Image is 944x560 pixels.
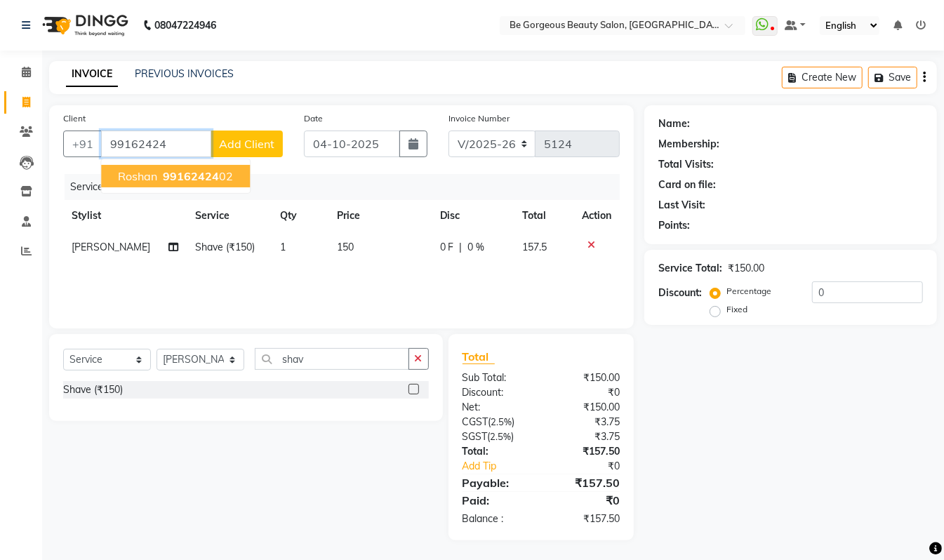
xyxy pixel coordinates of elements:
[726,285,771,298] label: Percentage
[463,349,495,364] span: Total
[101,131,211,157] input: Search by Name/Mobile/Email/Code
[452,512,541,526] div: Balance :
[452,474,541,491] div: Payable:
[154,6,216,45] b: 08047224946
[541,512,630,526] div: ₹157.50
[541,474,630,491] div: ₹157.50
[63,131,102,157] button: +91
[868,67,917,88] button: Save
[452,492,541,509] div: Paid:
[63,382,123,397] div: Shave (₹150)
[72,241,150,253] span: [PERSON_NAME]
[463,415,488,428] span: CGST
[63,200,187,232] th: Stylist
[211,131,283,157] button: Add Client
[452,371,541,385] div: Sub Total:
[448,112,510,125] label: Invoice Number
[491,416,512,427] span: 2.5%
[541,415,630,429] div: ₹3.75
[272,200,328,232] th: Qty
[36,6,132,45] img: logo
[452,429,541,444] div: ( )
[468,240,485,255] span: 0 %
[782,67,863,88] button: Create New
[658,157,714,172] div: Total Visits:
[195,241,255,253] span: Shave (₹150)
[280,241,286,253] span: 1
[219,137,274,151] span: Add Client
[63,112,86,125] label: Client
[658,137,719,152] div: Membership:
[452,444,541,459] div: Total:
[726,303,747,316] label: Fixed
[573,200,620,232] th: Action
[556,459,630,474] div: ₹0
[658,198,705,213] div: Last Visit:
[118,169,157,183] span: roshan
[337,241,354,253] span: 150
[541,400,630,415] div: ₹150.00
[658,116,690,131] div: Name:
[541,371,630,385] div: ₹150.00
[728,261,764,276] div: ₹150.00
[255,348,409,370] input: Search or Scan
[658,218,690,233] div: Points:
[541,385,630,400] div: ₹0
[514,200,574,232] th: Total
[658,286,702,300] div: Discount:
[66,62,118,87] a: INVOICE
[541,429,630,444] div: ₹3.75
[523,241,547,253] span: 157.5
[432,200,514,232] th: Disc
[65,174,630,200] div: Services
[440,240,454,255] span: 0 F
[460,240,463,255] span: |
[187,200,272,232] th: Service
[328,200,432,232] th: Price
[135,67,234,80] a: PREVIOUS INVOICES
[304,112,323,125] label: Date
[452,385,541,400] div: Discount:
[452,459,557,474] a: Add Tip
[160,169,233,183] ngb-highlight: 02
[452,415,541,429] div: ( )
[658,178,716,192] div: Card on file:
[163,169,219,183] span: 99162424
[658,261,722,276] div: Service Total:
[541,444,630,459] div: ₹157.50
[541,492,630,509] div: ₹0
[452,400,541,415] div: Net:
[463,430,488,443] span: SGST
[491,431,512,442] span: 2.5%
